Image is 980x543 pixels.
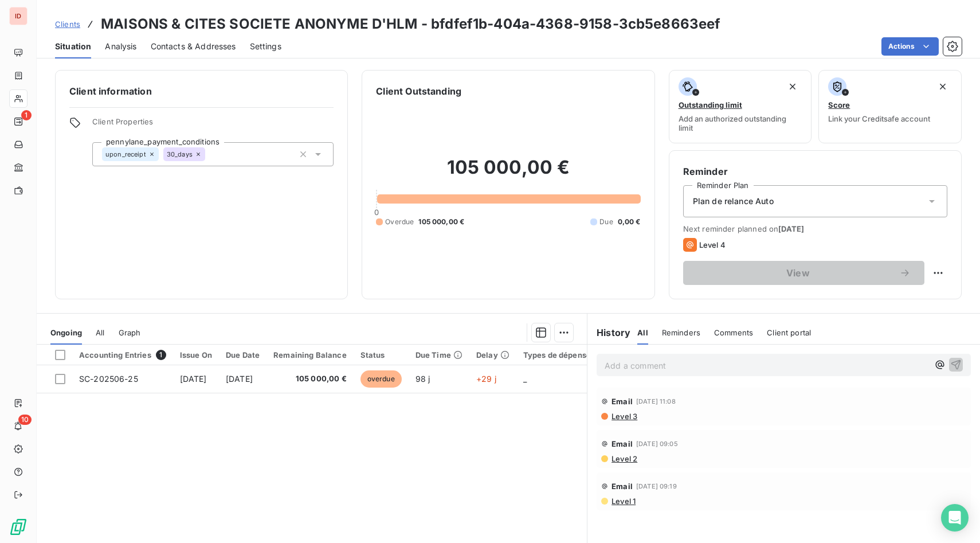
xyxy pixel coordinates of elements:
div: Open Intercom Messenger [941,504,969,532]
div: Issue On [180,350,212,360]
span: View [697,268,899,278]
span: Level 4 [699,240,726,249]
span: Comments [714,328,753,337]
div: Remaining Balance [273,350,347,360]
span: [DATE] 09:19 [636,483,677,490]
div: Due Time [415,350,462,360]
span: Reminders [662,328,700,337]
span: Outstanding limit [679,100,742,110]
span: [DATE] [180,374,207,384]
span: 0,00 € [618,217,641,227]
h6: Client Outstanding [376,84,461,98]
span: Score [828,100,850,110]
span: Client portal [767,328,811,337]
div: Status [360,350,402,360]
button: Actions [881,37,939,56]
div: Types de dépenses / revenus [523,350,632,360]
span: Due [599,217,613,227]
span: SC-202506-25 [79,374,138,384]
span: 0 [374,208,379,217]
span: [DATE] 11:08 [636,398,676,405]
span: 30_days [167,151,193,158]
span: 98 j [415,374,430,384]
div: Due Date [226,350,260,360]
button: ScoreLink your Creditsafe account [818,70,962,143]
span: 105 000,00 € [273,373,347,385]
span: Plan de relance Auto [693,196,774,207]
span: [DATE] 09:05 [636,440,678,447]
img: Logo LeanPay [9,518,28,536]
h6: Client information [69,84,334,98]
span: 10 [18,415,32,425]
span: Client Properties [92,117,334,133]
input: Add a tag [205,149,214,159]
span: upon_receipt [105,151,146,158]
span: All [637,328,648,337]
a: Clients [55,18,80,30]
span: Ongoing [50,328,82,337]
span: Graph [119,328,141,337]
span: Clients [55,19,80,29]
span: [DATE] [226,374,253,384]
span: Email [611,397,633,406]
span: Link your Creditsafe account [828,114,930,123]
span: Add an authorized outstanding limit [679,114,802,132]
span: +29 j [476,374,496,384]
span: [DATE] [778,224,804,233]
div: Accounting Entries [79,350,166,360]
button: Outstanding limitAdd an authorized outstanding limit [669,70,812,143]
span: Level 1 [610,497,636,506]
span: Contacts & Addresses [151,41,236,52]
span: Next reminder planned on [683,224,947,233]
button: View [683,261,924,285]
span: Settings [250,41,281,52]
span: _ [523,374,527,384]
h2: 105 000,00 € [376,156,640,190]
span: All [96,328,104,337]
h6: Reminder [683,165,947,178]
span: Situation [55,41,91,52]
h3: MAISONS & CITES SOCIETE ANONYME D'HLM - bfdfef1b-404a-4368-9158-3cb5e8663eef [101,14,720,34]
span: Email [611,439,633,448]
div: Delay [476,350,509,360]
span: 105 000,00 € [418,217,464,227]
span: 1 [156,350,166,360]
span: 1 [21,110,32,120]
span: Level 2 [610,454,637,463]
span: Email [611,482,633,491]
h6: History [587,326,630,339]
span: Overdue [385,217,414,227]
span: Analysis [105,41,136,52]
span: overdue [360,370,402,388]
span: Level 3 [610,412,637,421]
div: ID [9,7,28,25]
